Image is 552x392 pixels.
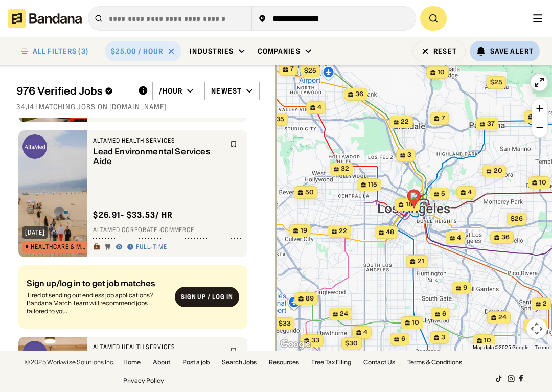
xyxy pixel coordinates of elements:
div: 34,141 matching jobs on [DOMAIN_NAME] [16,102,260,111]
div: Tired of sending out endless job applications? Bandana Match Team will recommend jobs tailored to... [27,291,167,315]
div: grid [16,118,260,351]
div: AltaMed Health Services [93,136,224,145]
div: Industries [190,47,234,56]
span: 4 [317,103,321,112]
span: 37 [487,120,495,128]
span: 21 [418,257,424,266]
span: 33 [311,336,319,345]
span: 50 [305,188,314,197]
span: 3 [407,151,411,159]
span: 10 [484,336,491,345]
span: Map data ©2025 Google [473,344,528,350]
span: 36 [355,90,363,99]
div: Sign up / Log in [181,293,233,302]
a: Privacy Policy [123,378,164,384]
span: 182 [406,200,417,209]
span: 24 [498,313,507,322]
a: Terms & Conditions [407,359,462,365]
span: 19 [301,226,307,235]
span: $25 [304,66,316,74]
a: Free Tax Filing [311,359,351,365]
div: AltaMed Corporate · Commerce [93,226,241,235]
span: 9 [463,284,467,292]
span: 4 [457,234,461,242]
div: $25.00 / hour [111,47,164,56]
a: Search Jobs [222,359,257,365]
a: Contact Us [363,359,395,365]
a: Terms (opens in new tab) [535,344,549,350]
button: Map camera controls [526,318,547,339]
div: [DATE] [25,229,45,236]
span: 22 [339,227,347,236]
span: 22 [401,118,409,126]
div: Companies [258,47,301,56]
div: Sign up/log in to get job matches [27,279,167,287]
span: $25 [490,78,502,86]
div: AltaMed Health Services [93,343,224,351]
span: 6 [401,335,405,343]
span: 7 [290,65,294,74]
div: $ 26.91 - $33.53 / hr [93,210,173,220]
span: 5 [441,190,445,198]
span: $26 [511,215,523,222]
div: 976 Verified Jobs [16,85,130,97]
span: $30 [345,339,358,347]
span: 2 [543,299,547,308]
span: $33 [279,319,291,327]
img: AltaMed Health Services logo [22,134,47,159]
span: 10 [438,68,445,77]
span: 20 [494,167,502,175]
span: 89 [306,294,314,303]
span: 32 [341,165,349,173]
div: Full-time [136,243,167,251]
span: $35 [272,115,284,123]
span: 7 [442,114,445,123]
div: © 2025 Workwise Solutions Inc. [25,359,115,365]
span: 4 [468,188,472,197]
a: Resources [269,359,299,365]
div: Reset [433,48,457,55]
div: /hour [159,86,183,96]
span: 10 [412,318,419,327]
span: 3 [441,333,445,342]
div: Save Alert [490,47,534,56]
span: 10 [539,178,546,187]
div: Lead Environmental Services Aide [93,147,224,166]
img: Google [279,338,312,351]
a: Post a job [182,359,210,365]
div: Newest [211,86,242,96]
a: Home [123,359,141,365]
img: AltaMed Health Services logo [22,341,47,365]
span: 115 [368,180,377,189]
a: Open this area in Google Maps (opens a new window) [279,338,312,351]
span: 4 [363,328,367,337]
span: 48 [386,228,394,237]
span: 24 [340,310,348,318]
img: Bandana logotype [8,9,82,28]
a: About [153,359,170,365]
div: Healthcare & Mental Health [31,244,88,250]
span: 36 [501,233,510,242]
div: ALL FILTERS (3) [33,48,88,55]
span: 6 [442,310,446,318]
